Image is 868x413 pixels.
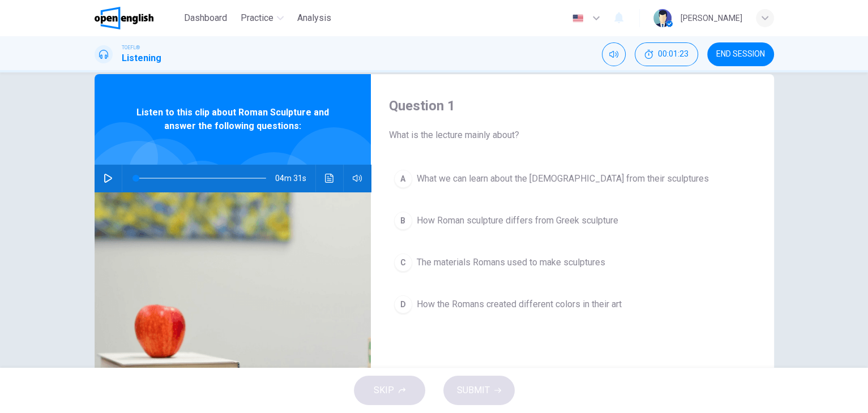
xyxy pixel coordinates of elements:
button: DHow the Romans created different colors in their art [389,290,756,319]
div: C [394,253,412,272]
div: D [394,295,412,313]
div: [PERSON_NAME] [681,11,742,25]
img: Profile picture [653,9,672,27]
button: BHow Roman sculpture differs from Greek sculpture [389,206,756,235]
span: What we can learn about the [DEMOGRAPHIC_DATA] from their sculptures [417,172,709,186]
img: en [571,14,585,23]
button: END SESSION [707,42,774,66]
h4: Question 1 [389,97,756,115]
span: END SESSION [716,50,765,59]
a: OpenEnglish logo [95,7,180,29]
div: Mute [602,42,626,66]
button: AWhat we can learn about the [DEMOGRAPHIC_DATA] from their sculptures [389,165,756,193]
button: Click to see the audio transcription [320,165,339,192]
span: The materials Romans used to make sculptures [417,256,605,269]
span: 00:01:23 [658,50,689,59]
img: OpenEnglish logo [95,7,154,29]
span: Dashboard [184,11,227,25]
span: How Roman sculpture differs from Greek sculpture [417,214,618,227]
button: Analysis [293,8,336,28]
button: Practice [236,8,288,28]
div: A [394,170,412,188]
h1: Listening [122,51,161,65]
button: Dashboard [179,8,232,28]
span: How the Romans created different colors in their art [417,298,622,311]
span: 04m 31s [275,165,315,192]
span: Listen to this clip about Roman Sculpture and answer the following questions: [131,106,334,133]
span: Analysis [297,11,331,25]
div: B [394,212,412,230]
span: What is the lecture mainly about? [389,128,756,142]
button: 00:01:23 [635,42,698,66]
div: Hide [635,42,698,66]
button: CThe materials Romans used to make sculptures [389,248,756,277]
span: TOEFL® [122,44,140,51]
span: Practice [241,11,273,25]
